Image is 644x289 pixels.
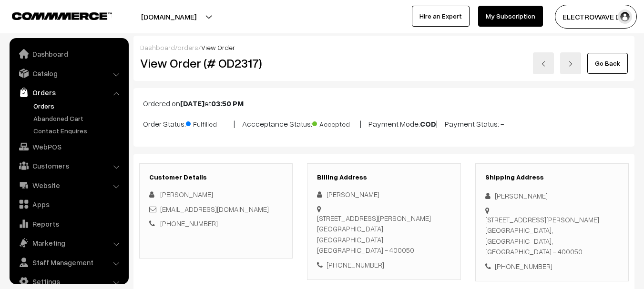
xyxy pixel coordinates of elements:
[317,173,450,181] h3: Billing Address
[317,259,450,270] div: [PHONE_NUMBER]
[180,99,204,108] b: [DATE]
[12,234,125,251] a: Marketing
[211,99,244,108] b: 03:50 PM
[160,205,269,213] a: [EMAIL_ADDRESS][DOMAIN_NAME]
[485,261,619,272] div: [PHONE_NUMBER]
[317,189,450,200] div: [PERSON_NAME]
[12,177,125,194] a: Website
[312,117,360,129] span: Accepted
[143,98,625,109] p: Ordered on at
[186,117,234,129] span: Fulfilled
[160,190,213,199] span: [PERSON_NAME]
[31,101,125,111] a: Orders
[412,6,470,27] a: Hire an Expert
[12,10,95,21] a: COMMMERCE
[12,157,125,174] a: Customers
[31,113,125,123] a: Abandoned Cart
[12,254,125,271] a: Staff Management
[108,5,230,29] button: [DOMAIN_NAME]
[420,119,436,129] b: COD
[149,173,283,181] h3: Customer Details
[555,5,637,29] button: ELECTROWAVE DE…
[12,84,125,101] a: Orders
[478,6,543,27] a: My Subscription
[160,219,218,228] a: [PHONE_NUMBER]
[143,117,625,130] p: Order Status: | Accceptance Status: | Payment Mode: | Payment Status: -
[140,56,293,70] h2: View Order (# OD2317)
[317,213,450,256] div: [STREET_ADDRESS][PERSON_NAME] [GEOGRAPHIC_DATA], [GEOGRAPHIC_DATA], [GEOGRAPHIC_DATA] - 400050
[140,42,628,52] div: / /
[12,12,112,20] img: COMMMERCE
[485,190,619,201] div: [PERSON_NAME]
[201,43,235,51] span: View Order
[12,45,125,62] a: Dashboard
[12,138,125,155] a: WebPOS
[177,43,198,51] a: orders
[485,173,619,181] h3: Shipping Address
[12,65,125,82] a: Catalog
[587,53,628,74] a: Go Back
[485,214,619,257] div: [STREET_ADDRESS][PERSON_NAME] [GEOGRAPHIC_DATA], [GEOGRAPHIC_DATA], [GEOGRAPHIC_DATA] - 400050
[541,61,546,67] img: left-arrow.png
[568,61,573,67] img: right-arrow.png
[31,126,125,136] a: Contact Enquires
[12,215,125,232] a: Reports
[12,196,125,213] a: Apps
[618,10,632,24] img: user
[140,43,175,51] a: Dashboard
